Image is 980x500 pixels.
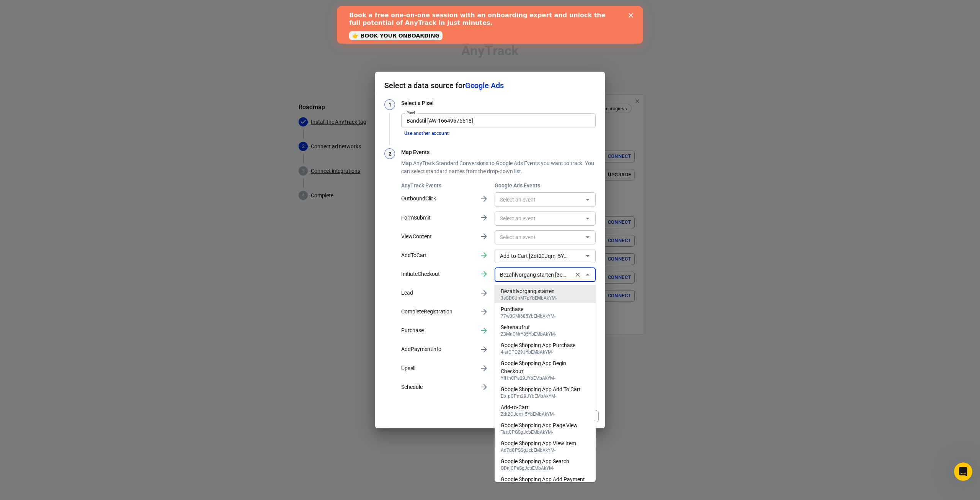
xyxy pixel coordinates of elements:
h3: Map Events [401,148,596,156]
div: TattCPGSgJcbEMbAkYM- [501,430,578,435]
p: CompleteRegistration [401,308,473,316]
div: Add-to-Cart [501,403,555,411]
button: Clear [572,269,583,280]
p: ViewContent [401,233,473,241]
input: Type to search [403,116,592,125]
h3: Select a Pixel [401,99,596,107]
div: 1 [384,99,395,110]
div: Seitenaufruf [501,323,556,331]
div: Google Shopping App View Item [501,439,576,448]
span: Google Ads [465,81,504,90]
div: Bezahlvorgang starten [501,287,557,295]
div: 4-stCPO29JYbEMbAkYM- [501,349,575,355]
p: OutboundClick [401,195,473,203]
div: Google Shopping App Purchase [501,341,575,349]
div: Google Shopping App Page View [501,421,578,430]
input: Select an event [497,270,571,280]
label: Pixel [407,110,415,116]
p: AddToCart [401,251,473,259]
p: Lead [401,289,473,297]
p: AddPaymentInfo [401,345,473,353]
button: Open [582,194,593,205]
p: Map AnyTrack Standard Conversions to Google Ads Events you want to track. You can select standard... [401,159,596,175]
button: Use another account [401,130,452,138]
p: InitiateCheckout [401,270,473,278]
div: Google Shopping App Search [501,457,569,466]
div: 2 [384,148,395,159]
button: Open [582,213,593,224]
input: Select an event [497,195,581,204]
div: Z3MnCNrY85YbEMbAkYM- [501,331,556,337]
input: Select an event [497,214,581,223]
div: YfHhCPa29JYbEMbAkYM- [501,375,590,381]
div: Google Shopping App Add Payment Info [501,475,590,492]
div: 77w0CMi685YbEMbAkYM- [501,313,555,319]
p: Schedule [401,383,473,391]
iframe: Intercom live chat banner [337,6,643,44]
input: Select an event [497,251,571,261]
h6: Google Ads Events [495,182,596,189]
p: Upsell [401,364,473,372]
div: Ad7dCPSSgJcbEMbAkYM- [501,448,576,453]
div: Zdt2CJqm_5YbEMbAkYM- [501,411,555,417]
div: Google Shopping App Begin Checkout [501,359,590,375]
button: Open [582,251,593,261]
button: Close [582,269,593,280]
div: Google Shopping App Add To Cart [501,385,580,393]
p: FormSubmit [401,214,473,222]
iframe: Intercom live chat [954,462,972,481]
input: Select an event [497,233,581,242]
h6: AnyTrack Events [401,182,473,189]
p: Purchase [401,326,473,334]
div: Purchase [501,305,555,313]
div: Eb_pCPm29JYbEMbAkYM- [501,393,580,399]
div: ODnjCPeSgJcbEMbAkYM- [501,466,569,471]
button: Open [582,232,593,243]
h2: Select a data source for [375,72,605,99]
div: 3eGDCJnM7pYbEMbAkYM- [501,295,557,301]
